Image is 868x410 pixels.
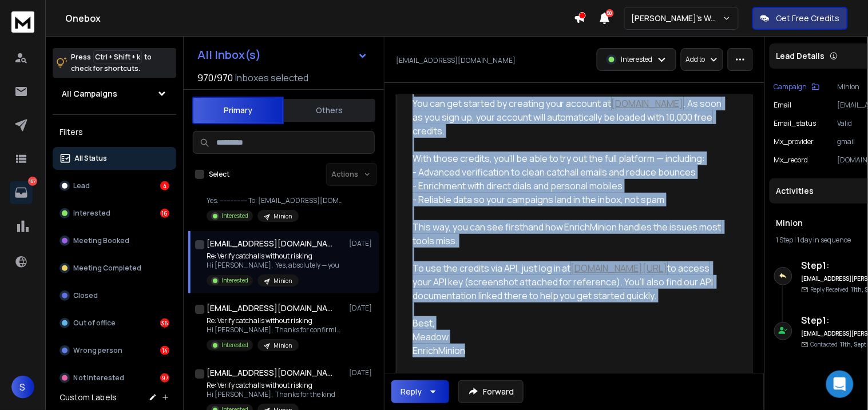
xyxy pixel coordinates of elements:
p: Lead [73,181,90,190]
p: Meeting Completed [73,264,141,273]
button: Meeting Booked [53,229,176,252]
button: Reply [391,380,449,403]
p: Interested [73,209,110,218]
div: You can get started by creating your account at . As soon as you sign up, your account will autom... [413,97,727,138]
p: Hi [PERSON_NAME], Thanks for the kind [207,390,335,399]
h3: Custom Labels [60,392,117,403]
button: Closed [53,284,176,307]
p: Not Interested [73,373,124,383]
p: Campaign [774,82,807,91]
p: Hi [PERSON_NAME], Yes, absolutely — you [207,261,339,270]
p: Re: Verify catchalls without risking [207,381,335,390]
p: Interested [221,212,248,220]
span: 1 day in sequence [798,235,851,245]
p: Minion [274,341,292,350]
p: Interested [221,276,248,285]
button: Not Interested97 [53,367,176,389]
p: Add to [686,55,706,64]
div: - Enrichment with direct dials and personal mobiles [413,179,727,193]
div: 36 [160,319,169,328]
p: Yes. ---------------- To: [EMAIL_ADDRESS][DOMAIN_NAME] ([EMAIL_ADDRESS][DOMAIN_NAME]); Subject: V... [207,196,344,205]
h1: [EMAIL_ADDRESS][DOMAIN_NAME] [207,367,332,379]
p: [DATE] [349,304,375,313]
div: 14 [160,346,169,355]
p: email_status [774,119,817,128]
p: Get Free Credits [776,13,840,24]
button: Get Free Credits [752,7,848,30]
button: Interested16 [53,202,176,225]
h1: All Inbox(s) [197,49,261,61]
div: EnrichMinion [413,344,727,357]
p: Out of office [73,319,116,328]
p: Interested [221,341,248,349]
div: 16 [160,209,169,218]
p: Closed [73,291,98,300]
p: Contacted [811,340,867,349]
p: mx_record [774,156,808,165]
p: [DATE] [349,239,375,248]
p: All Status [74,154,107,163]
p: Press to check for shortcuts. [71,51,152,74]
p: Minion [274,212,292,221]
button: S [11,376,34,399]
h3: Inboxes selected [235,71,308,85]
button: Forward [458,380,524,403]
h3: Filters [53,124,176,140]
div: - Reliable data so your campaigns land in the inbox, not spam [413,193,727,206]
p: [DATE] [349,368,375,377]
span: 1 Step [776,235,794,245]
button: Meeting Completed [53,257,176,280]
p: Hi [PERSON_NAME], Thanks for confirming! You can [207,325,344,335]
button: Wrong person14 [53,339,176,362]
h1: Onebox [65,11,574,25]
button: Primary [192,97,284,124]
a: [DOMAIN_NAME] [612,97,684,110]
div: 97 [160,373,169,383]
div: Meadow [413,330,727,344]
div: 4 [160,181,169,190]
h1: All Campaigns [62,88,117,99]
p: Minion [274,277,292,285]
p: Re: Verify catchalls without risking [207,252,339,261]
h1: [EMAIL_ADDRESS][DOMAIN_NAME] [207,302,332,314]
div: - Advanced verification to clean catchall emails and reduce bounces [413,165,727,179]
span: Ctrl + Shift + k [93,50,142,63]
p: Email [774,101,792,110]
p: Lead Details [776,50,825,62]
a: 167 [10,181,33,204]
a: [DOMAIN_NAME][URL] [571,262,668,274]
button: Lead4 [53,174,176,197]
button: Others [284,98,375,123]
h1: [EMAIL_ADDRESS][DOMAIN_NAME] [207,238,332,249]
p: [PERSON_NAME]'s Workspace [632,13,723,24]
button: Campaign [774,82,820,91]
span: 11th, Sept [841,340,867,348]
span: 50 [606,9,614,17]
div: Open Intercom Messenger [826,371,854,398]
button: All Inbox(s) [188,43,377,66]
p: Re: Verify catchalls without risking [207,316,344,325]
p: mx_provider [774,137,814,146]
button: All Campaigns [53,82,176,105]
button: Out of office36 [53,312,176,335]
p: Interested [621,55,653,64]
label: Select [209,170,229,179]
button: All Status [53,147,176,170]
p: Wrong person [73,346,122,355]
div: This way, you can see firsthand how EnrichMinion handles the issues most tools miss. [413,220,727,248]
p: 167 [28,177,37,186]
div: With those credits, you’ll be able to try out the full platform — including: [413,152,727,165]
div: Best, [413,316,727,330]
img: logo [11,11,34,33]
p: Meeting Booked [73,236,129,245]
p: [EMAIL_ADDRESS][DOMAIN_NAME] [396,56,516,65]
div: To use the credits via API, just log in at to access your API key (screenshot attached for refere... [413,261,727,302]
div: Reply [401,386,422,397]
span: 970 / 970 [197,71,233,85]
